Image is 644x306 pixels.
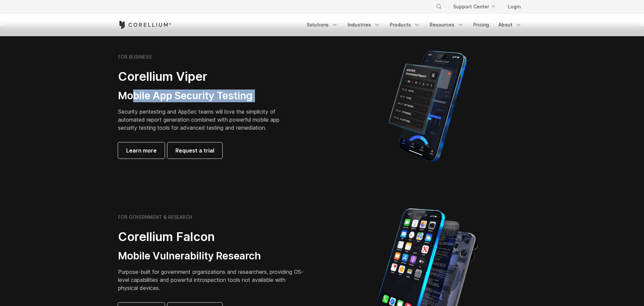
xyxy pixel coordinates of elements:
[343,19,384,31] a: Industries
[118,69,290,84] h2: Corellium Viper
[426,19,468,31] a: Resources
[433,1,445,13] button: Search
[167,142,222,159] a: Request a trial
[303,19,342,31] a: Solutions
[118,250,306,262] h3: Mobile Vulnerability Research
[118,108,290,132] p: Security pentesting and AppSec teams will love the simplicity of automated report generation comb...
[175,146,214,155] span: Request a trial
[118,142,165,159] a: Learn more
[303,19,526,31] div: Navigation Menu
[428,1,526,13] div: Navigation Menu
[118,54,152,60] h6: FOR BUSINESS
[494,19,526,31] a: About
[118,21,171,29] a: Corellium Home
[118,89,290,102] h3: Mobile App Security Testing
[118,214,192,220] h6: FOR GOVERNMENT & RESEARCH
[377,48,478,165] img: Corellium MATRIX automated report on iPhone showing app vulnerability test results across securit...
[126,146,157,155] span: Learn more
[118,229,306,244] h2: Corellium Falcon
[386,19,424,31] a: Products
[118,268,306,292] p: Purpose-built for government organizations and researchers, providing OS-level capabilities and p...
[502,1,526,13] a: Login
[469,19,493,31] a: Pricing
[448,1,500,13] a: Support Center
